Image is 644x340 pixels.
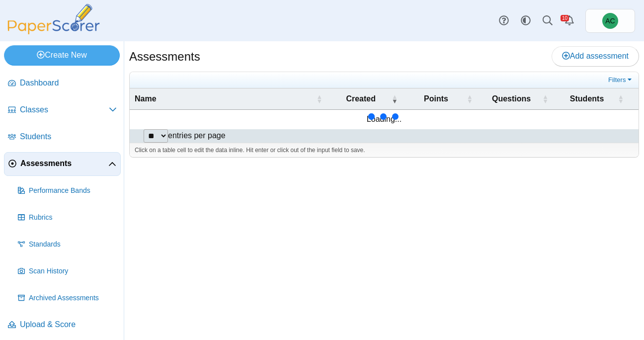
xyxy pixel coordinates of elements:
[4,152,121,176] a: Assessments
[332,93,390,104] span: Created
[4,313,121,337] a: Upload & Score
[4,125,121,149] a: Students
[20,78,117,88] span: Dashboard
[14,206,121,230] a: Rubrics
[130,143,639,158] div: Click on a table cell to edit the data inline. Hit enter or click out of the input field to save.
[29,186,117,196] span: Performance Bands
[4,45,120,65] a: Create New
[29,213,117,223] span: Rubrics
[606,75,636,85] a: Filters
[407,93,465,104] span: Points
[20,131,117,142] span: Students
[14,179,121,203] a: Performance Bands
[558,93,616,104] span: Students
[317,94,322,104] span: Name : Activate to sort
[20,158,108,169] span: Assessments
[20,319,117,330] span: Upload & Score
[585,9,635,33] a: Andrew Christman
[605,17,615,24] span: Andrew Christman
[559,10,580,32] a: Alerts
[4,4,103,34] img: PaperScorer
[602,13,618,29] span: Andrew Christman
[29,293,117,303] span: Archived Assessments
[168,131,226,140] label: entries per page
[14,259,121,283] a: Scan History
[4,27,103,36] a: PaperScorer
[135,93,315,104] span: Name
[392,94,398,104] span: Created : Activate to remove sorting
[130,110,639,129] td: Loading...
[4,98,121,122] a: Classes
[467,94,473,104] span: Points : Activate to sort
[14,233,121,256] a: Standards
[29,266,117,276] span: Scan History
[542,94,548,104] span: Questions : Activate to sort
[552,46,639,66] a: Add assessment
[29,240,117,250] span: Standards
[618,94,624,104] span: Students : Activate to sort
[483,93,540,104] span: Questions
[129,48,200,65] h1: Assessments
[20,104,109,115] span: Classes
[14,286,121,310] a: Archived Assessments
[562,52,629,60] span: Add assessment
[4,72,121,95] a: Dashboard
